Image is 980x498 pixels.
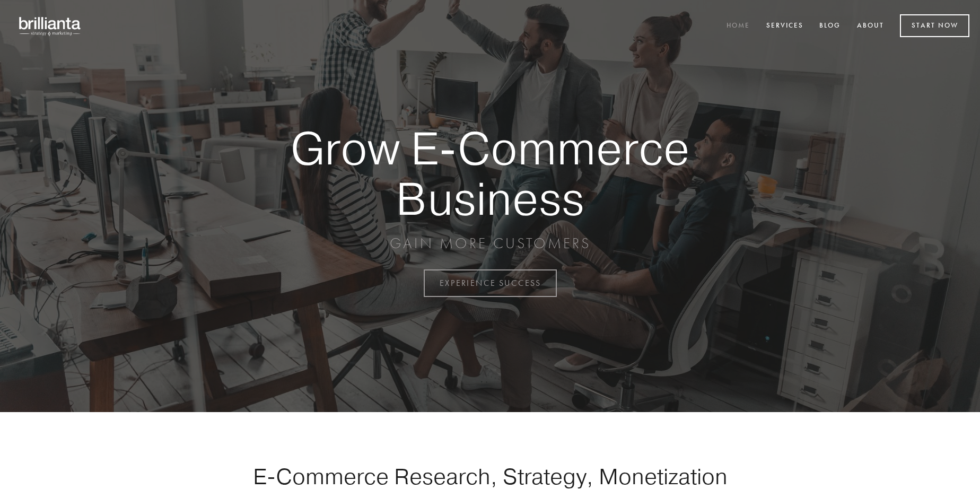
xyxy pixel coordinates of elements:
a: Services [759,18,810,35]
h1: E-Commerce Research, Strategy, Monetization [220,463,760,490]
a: Blog [812,18,847,35]
a: About [850,18,891,35]
img: brillianta - research, strategy, marketing [11,11,90,41]
a: EXPERIENCE SUCCESS [424,269,557,297]
strong: Grow E-Commerce Business [253,123,727,223]
a: Start Now [900,14,969,37]
p: GAIN MORE CUSTOMERS [253,234,727,253]
a: Home [720,18,757,35]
